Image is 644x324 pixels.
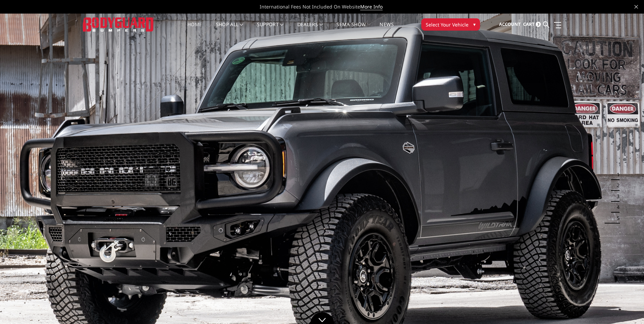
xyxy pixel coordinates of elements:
span: Account [499,21,521,27]
span: Cart [523,21,535,27]
a: More Info [360,3,383,10]
a: Cart 3 [523,15,541,34]
button: 4 of 5 [613,202,620,213]
span: 3 [536,22,541,27]
a: Dealers [297,22,323,35]
span: ▾ [473,21,476,28]
iframe: Chat Widget [610,291,644,324]
a: Click to Down [310,312,334,324]
a: Account [499,15,521,34]
button: 5 of 5 [613,213,620,223]
a: shop all [216,22,243,35]
img: BODYGUARD BUMPERS [83,17,154,31]
button: 3 of 5 [613,191,620,202]
a: News [380,22,393,35]
a: Support [257,22,284,35]
a: SEMA Show [336,22,366,35]
span: Select Your Vehicle [426,21,468,28]
a: Home [187,22,202,35]
button: Select Your Vehicle [421,18,480,31]
button: 1 of 5 [613,169,620,180]
button: 2 of 5 [613,180,620,191]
